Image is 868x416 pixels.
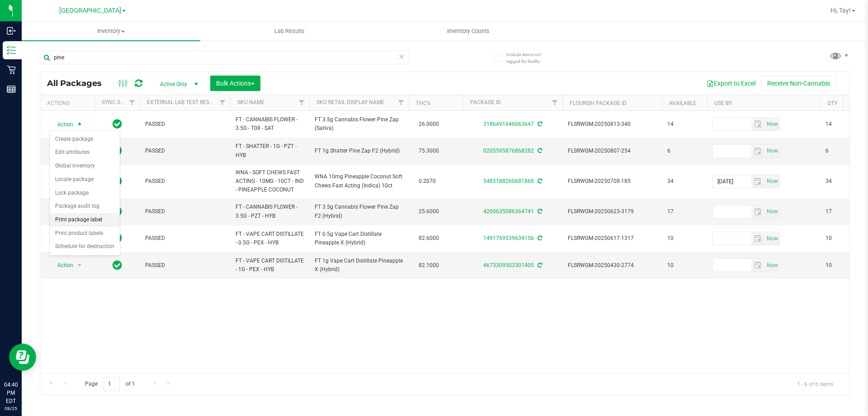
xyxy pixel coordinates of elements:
[667,234,702,243] span: 10
[74,118,85,131] span: select
[145,120,225,129] span: PASSED
[145,147,225,155] span: PASSED
[764,259,780,272] span: Set Current date
[50,146,120,159] li: Edit attributes
[50,240,120,253] li: Schedule for destruction
[236,257,304,274] span: FT - VAPE CART DISTILLATE - 1G - PEX - HYB
[826,120,860,129] span: 14
[669,100,696,106] a: Available
[102,99,137,105] a: Sync Status
[74,259,85,272] span: select
[40,51,409,64] input: Search Package ID, Item Name, SKU, Lot or Part Number...
[236,230,304,247] span: FT - VAPE CART DISTILLATE - 0.5G - PEX - HYB
[145,234,225,243] span: PASSED
[570,100,627,106] a: Flourish Package ID
[7,26,16,35] inline-svg: Inbound
[826,147,860,155] span: 6
[826,261,860,270] span: 10
[826,234,860,243] span: 10
[379,22,557,41] a: Inventory Counts
[47,100,91,106] div: Actions
[47,78,111,88] span: All Packages
[568,207,656,216] span: FLSRWGM-20250623-3179
[147,99,218,105] a: External Lab Test Result
[237,99,264,105] a: SKU Name
[236,168,304,195] span: WNA - SOFT CHEWS FAST ACTING - 10MG - 10CT - IND - PINEAPPLE COCONUT
[483,121,534,127] a: 3186491646063647
[50,227,120,240] li: Print product labels
[50,200,120,213] li: Package audit log
[414,144,443,158] span: 75.3000
[536,178,542,184] span: Sync from Compliance System
[751,206,764,218] span: select
[568,120,656,129] span: FLSRWGM-20250813-340
[145,261,225,270] span: PASSED
[145,177,225,186] span: PASSED
[701,76,761,91] button: Export to Excel
[764,175,779,188] span: select
[215,95,230,110] a: Filter
[113,118,122,130] span: In Sync
[125,95,140,110] a: Filter
[145,207,225,216] span: PASSED
[50,159,120,173] li: Global inventory
[315,230,403,247] span: FT 0.5g Vape Cart Distillate Pineapple X (Hybrid)
[49,259,74,272] span: Action
[764,206,779,218] span: select
[414,175,440,188] span: 0.2070
[764,145,779,158] span: select
[667,120,702,129] span: 14
[315,172,403,190] span: WNA 10mg Pineapple Coconut Soft Chews Fast Acting (Indica) 10ct
[262,27,317,35] span: Lab Results
[7,65,16,74] inline-svg: Retail
[826,207,860,216] span: 17
[667,261,702,270] span: 10
[9,344,36,371] iframe: Resource center
[50,186,120,200] li: Lock package
[416,100,431,106] a: THC%
[751,232,764,245] span: select
[216,80,255,87] span: Bulk Actions
[764,232,780,245] span: Set Current date
[414,118,443,131] span: 26.0000
[4,405,18,412] p: 08/25
[751,118,764,130] span: select
[761,76,836,91] button: Receive Non-Cannabis
[394,95,409,110] a: Filter
[751,145,764,158] span: select
[764,232,779,245] span: select
[7,46,16,55] inline-svg: Inventory
[483,148,534,154] a: 0205595876868282
[7,85,16,94] inline-svg: Reports
[536,208,542,215] span: Sync from Compliance System
[59,7,121,14] span: [GEOGRAPHIC_DATA]
[236,142,304,159] span: FT - SHATTER - 1G - PZT - HYB
[210,76,260,91] button: Bulk Actions
[22,22,200,41] a: Inventory
[764,205,780,218] span: Set Current date
[49,118,74,131] span: Action
[435,27,502,35] span: Inventory Counts
[4,381,18,405] p: 04:40 PM EDT
[50,213,120,227] li: Print package label
[536,262,542,268] span: Sync from Compliance System
[790,377,840,391] span: 1 - 6 of 6 items
[568,177,656,186] span: FLSRWGM-20250708-185
[50,173,120,186] li: Locate package
[667,147,702,155] span: 6
[316,99,384,105] a: Sku Retail Display Name
[315,115,403,133] span: FT 3.5g Cannabis Flower Pine Zap (Sativa)
[315,203,403,220] span: FT 3.5g Cannabis Flower Pine Zap F2 (Hybrid)
[414,232,443,245] span: 82.6000
[200,22,379,41] a: Lab Results
[113,259,122,272] span: In Sync
[667,207,702,216] span: 17
[536,121,542,127] span: Sync from Compliance System
[483,178,534,184] a: 5485188260681868
[764,175,780,188] span: Set Current date
[568,147,656,155] span: FLSRWGM-20250807-254
[414,205,443,218] span: 25.6000
[764,259,779,272] span: select
[536,235,542,241] span: Sync from Compliance System
[547,95,562,110] a: Filter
